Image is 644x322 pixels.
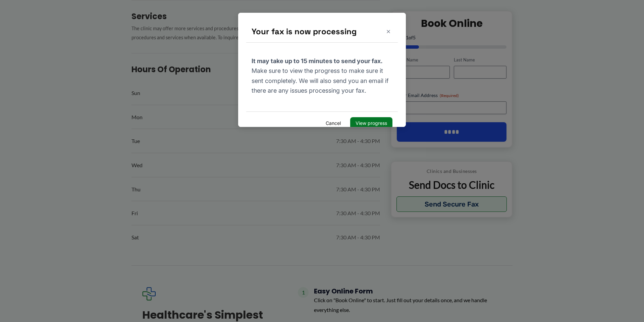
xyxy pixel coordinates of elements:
label: Last Name [454,57,506,63]
button: Cancel [82,104,108,117]
p: Make sure to view the progress to make sure it sent completely. We will also send you an email if... [13,43,154,83]
span: 7:30 AM - 4:30 PM [336,184,380,194]
span: Tue [131,136,140,146]
h2: Your fax is now processing [13,13,141,24]
h3: Services [131,11,380,21]
span: (Required) [440,93,459,98]
h3: Hours of Operation [131,64,380,75]
span: 1 [298,287,309,298]
h2: Book Online [397,17,506,30]
span: Thu [131,184,141,194]
img: Expected Healthcare Logo [142,287,156,301]
span: 7:30 AM - 4:30 PM [336,232,380,242]
p: The clinic may offer more services and procedures than what is listed. Expected Healthcare provid... [131,24,380,42]
p: Clinics and Businesses [396,167,507,176]
p: Step of [397,35,506,40]
span: 7:30 AM - 4:30 PM [336,160,380,170]
p: Click on "Book Online" to start. Just fill out your details once, and we handle everything else. [314,295,502,315]
span: Fri [131,208,138,218]
button: Send Secure Fax [396,196,507,212]
span: 5 [413,35,416,40]
span: Wed [131,160,143,170]
span: Sun [131,88,140,98]
span: 7:30 AM - 4:30 PM [336,208,380,218]
button: Close [146,15,154,23]
button: View progress [112,104,154,117]
p: Send Docs to Clinic [396,178,507,191]
span: 7:30 AM - 4:30 PM [336,136,380,146]
label: Your Email Address [397,92,506,99]
span: Mon [131,112,143,122]
h4: Easy Online Form [314,287,502,295]
span: Sat [131,232,139,242]
span: 1 [406,35,409,40]
span: It may take up to 15 minutes to send your fax. [13,45,145,52]
label: First Name [397,57,449,63]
